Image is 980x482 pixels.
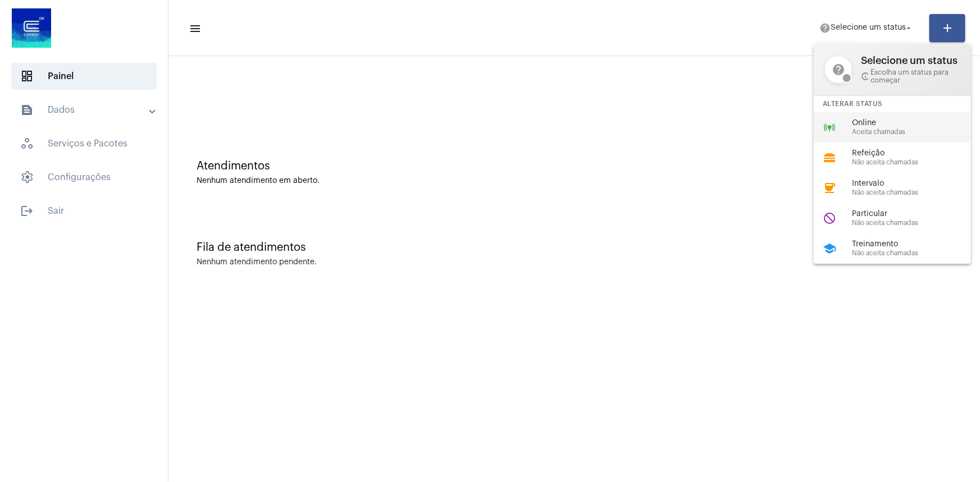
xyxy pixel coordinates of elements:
[852,180,980,188] span: Intervalo
[861,55,960,66] span: Selecione um status
[852,149,980,158] span: Refeição
[852,128,980,136] span: Aceita chamadas
[852,189,980,196] span: Não aceita chamadas
[852,219,980,227] span: Não aceita chamadas
[852,250,980,257] span: Não aceita chamadas
[852,119,980,127] span: Online
[823,181,836,195] mat-icon: coffee
[861,68,960,84] span: Escolha um status para começar
[852,159,980,166] span: Não aceita chamadas
[823,212,836,225] mat-icon: do_not_disturb
[814,96,971,112] div: Alterar Status
[825,56,852,83] mat-icon: help
[823,242,836,255] mat-icon: school
[823,121,836,134] mat-icon: online_prediction
[861,72,868,81] mat-icon: info_outline
[823,151,836,164] mat-icon: lunch_dining
[852,210,980,218] span: Particular
[852,240,980,249] span: Treinamento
